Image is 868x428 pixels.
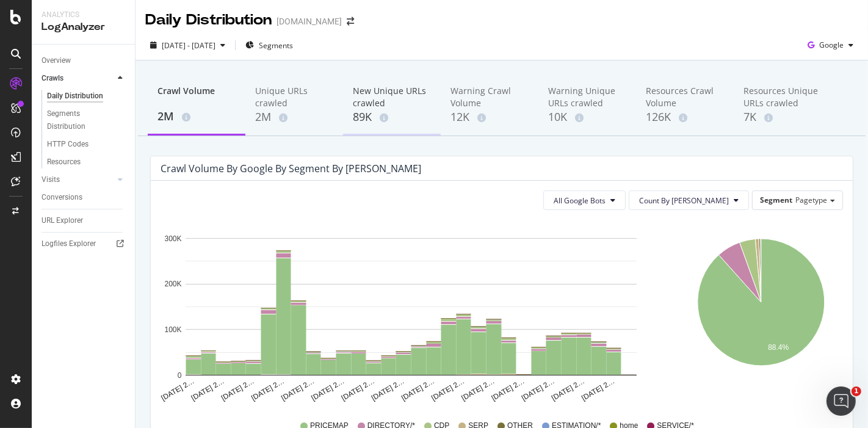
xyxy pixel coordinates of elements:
div: Unique URLs crawled [255,85,333,109]
a: Overview [42,54,126,67]
div: 126K [646,109,724,125]
div: Conversions [42,191,82,204]
text: 200K [164,280,181,289]
div: Crawl Volume [157,85,236,108]
div: 2M [157,109,236,125]
div: arrow-right-arrow-left [347,17,354,26]
svg: A chart. [161,220,662,403]
div: Segments Distribution [47,107,115,133]
div: Daily Distribution [145,10,272,31]
div: Warning Unique URLs crawled [548,85,626,109]
span: Google [819,40,844,50]
div: Resources Unique URLs crawled [743,85,822,109]
iframe: Intercom live chat [826,386,856,416]
div: 2M [255,109,333,125]
div: Crawl Volume by google by Segment by [PERSON_NAME] [161,162,421,175]
text: 300K [164,234,181,243]
div: Crawls [42,72,63,85]
div: Resources Crawl Volume [646,85,724,109]
a: Segments Distribution [47,107,126,133]
div: 10K [548,109,626,125]
div: 12K [450,109,529,125]
div: 89K [353,109,431,125]
div: [DOMAIN_NAME] [277,15,342,27]
button: Segments [241,35,298,55]
span: Segment [760,195,792,205]
a: Daily Distribution [47,90,126,103]
div: Overview [42,54,71,67]
a: Resources [47,156,126,169]
a: URL Explorer [42,214,126,227]
button: [DATE] - [DATE] [145,35,230,55]
div: URL Explorer [42,214,83,227]
div: Warning Crawl Volume [450,85,529,109]
div: Daily Distribution [47,90,103,103]
div: Logfiles Explorer [42,238,96,250]
button: All Google Bots [543,190,626,210]
button: Count By [PERSON_NAME] [629,190,749,210]
div: 7K [743,109,822,125]
div: Analytics [42,10,125,20]
span: Count By Day [639,195,729,206]
div: New Unique URLs crawled [353,85,431,109]
a: Visits [42,173,114,186]
div: Resources [47,156,81,169]
div: LogAnalyzer [42,20,125,34]
text: 0 [178,371,182,380]
span: Segments [259,40,293,51]
a: Conversions [42,191,126,204]
span: 1 [852,386,861,396]
text: 88.4% [768,344,789,352]
span: [DATE] - [DATE] [162,40,215,51]
text: 100K [164,325,181,334]
a: Crawls [42,72,114,85]
span: Pagetype [795,195,827,205]
div: Visits [42,173,60,186]
div: HTTP Codes [47,138,89,151]
a: Logfiles Explorer [42,238,126,250]
a: HTTP Codes [47,138,126,151]
button: Google [803,35,858,55]
svg: A chart. [682,220,841,403]
span: All Google Bots [554,195,606,206]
